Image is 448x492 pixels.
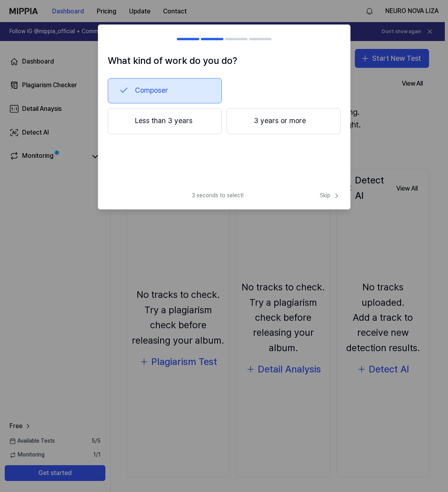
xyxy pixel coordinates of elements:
[192,192,244,200] span: 3 seconds to select!
[320,192,341,200] span: Skip
[318,192,341,200] button: Skip
[108,108,222,134] button: Less than 3 years
[227,108,341,134] button: 3 years or more
[108,78,222,103] button: Composer
[108,53,341,68] h1: What kind of work do you do?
